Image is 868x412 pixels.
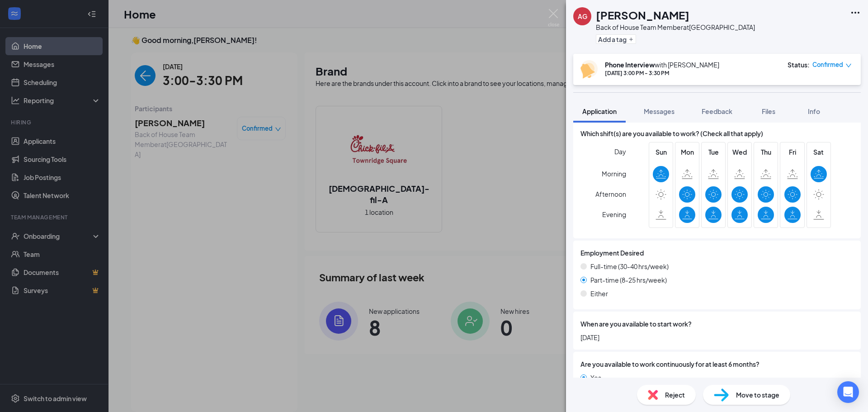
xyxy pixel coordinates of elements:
span: Messages [644,107,675,115]
span: Either [590,289,608,298]
div: Open Intercom Messenger [837,381,859,403]
span: Confirmed [812,60,843,69]
span: Employment Desired [580,248,644,258]
span: Which shift(s) are you available to work? (Check all that apply) [580,128,763,138]
span: Day [614,147,626,156]
span: Move to stage [736,390,779,400]
div: with [PERSON_NAME] [605,60,719,69]
svg: Ellipses [850,7,861,18]
span: Files [762,107,775,115]
span: When are you available to start work? [580,319,692,329]
span: Full-time (30-40 hrs/week) [590,261,669,271]
h1: [PERSON_NAME] [596,7,689,23]
span: Part-time (8-25 hrs/week) [590,275,667,285]
span: Feedback [702,107,732,115]
span: Reject [665,390,685,400]
span: [DATE] [580,332,854,342]
div: Back of House Team Member at [GEOGRAPHIC_DATA] [596,23,755,32]
span: Are you available to work continuously for at least 6 months? [580,359,759,369]
span: Afternoon [595,186,626,202]
div: AG [578,12,587,21]
span: Yes [590,373,601,383]
span: Tue [705,147,722,157]
span: Info [808,107,820,115]
span: Sun [653,147,669,157]
button: PlusAdd a tag [596,34,636,44]
span: Thu [758,147,774,157]
b: Phone Interview [605,61,655,69]
span: down [845,62,852,69]
span: Fri [784,147,801,157]
svg: Plus [628,37,634,42]
span: Application [582,107,617,115]
span: Wed [731,147,748,157]
span: Evening [602,206,626,223]
div: [DATE] 3:00 PM - 3:30 PM [605,69,719,77]
span: Morning [602,166,626,182]
div: Status : [788,60,810,69]
span: Mon [679,147,695,157]
span: Sat [811,147,827,157]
